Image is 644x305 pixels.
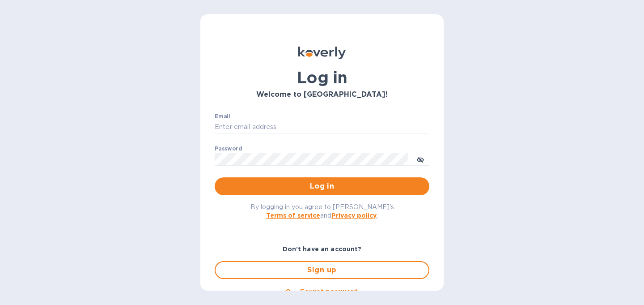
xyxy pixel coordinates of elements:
label: Password [215,146,242,151]
button: toggle password visibility [411,150,429,168]
img: Koverly [298,47,346,59]
button: Log in [215,177,429,195]
span: Log in [222,181,422,192]
input: Enter email address [215,120,429,134]
button: Sign up [215,261,429,279]
span: By logging in you agree to [PERSON_NAME]'s and . [250,203,394,219]
u: Forgot password [300,288,358,295]
h1: Log in [215,68,429,87]
label: Email [215,114,230,119]
a: Terms of service [266,212,320,219]
h3: Welcome to [GEOGRAPHIC_DATA]! [215,90,429,99]
span: Sign up [223,265,421,275]
b: Don't have an account? [283,245,362,253]
a: Privacy policy [331,212,377,219]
